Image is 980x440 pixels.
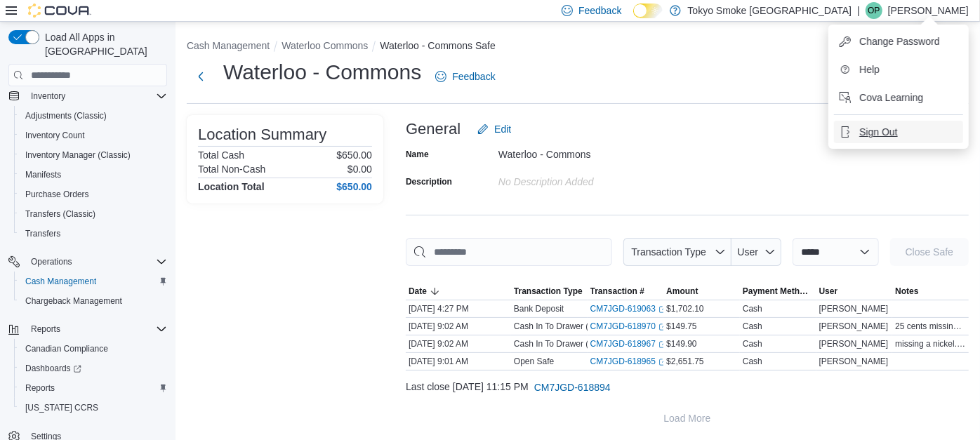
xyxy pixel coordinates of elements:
[20,166,67,183] a: Manifests
[857,2,860,19] p: |
[666,356,703,367] span: $2,651.75
[743,303,762,314] div: Cash
[590,338,667,349] a: CM7JGD-618967External link
[20,340,114,357] a: Canadian Compliance
[906,245,953,259] span: Close Safe
[25,321,167,338] span: Reports
[14,398,173,418] button: [US_STATE] CCRS
[25,149,131,161] span: Inventory Manager (Classic)
[14,165,173,185] button: Manifests
[14,204,173,224] button: Transfers (Classic)
[25,189,89,200] span: Purchase Orders
[890,238,969,266] button: Close Safe
[409,286,427,297] span: Date
[819,356,889,367] span: [PERSON_NAME]
[859,125,897,139] span: Sign Out
[20,273,102,290] a: Cash Management
[336,181,372,192] h4: $650.00
[20,107,167,124] span: Adjustments (Classic)
[223,58,421,86] h1: Waterloo - Commons
[198,164,266,175] h6: Total Non-Cash
[14,272,173,291] button: Cash Management
[25,276,96,287] span: Cash Management
[406,238,612,266] input: This is a search bar. As you type, the results lower in the page will automatically filter.
[666,338,696,349] span: $149.90
[20,147,167,164] span: Inventory Manager (Classic)
[31,91,65,102] span: Inventory
[380,40,495,51] button: Waterloo - Commons Safe
[20,147,136,164] a: Inventory Manager (Classic)
[859,34,939,48] span: Change Password
[514,321,648,332] p: Cash In To Drawer (Cash Drawer 3)
[529,373,616,401] button: CM7JGD-618894
[658,358,667,366] svg: External link
[834,86,963,109] button: Cova Learning
[14,291,173,311] button: Chargeback Management
[738,246,759,258] span: User
[28,4,91,18] img: Cova
[406,335,511,352] div: [DATE] 9:02 AM
[25,88,71,105] button: Inventory
[514,338,648,349] p: Cash In To Drawer (Cash Drawer 1)
[25,169,61,180] span: Manifests
[663,283,740,300] button: Amount
[498,143,687,160] div: Waterloo - Commons
[3,319,173,339] button: Reports
[819,321,889,332] span: [PERSON_NAME]
[25,253,167,270] span: Operations
[406,318,511,335] div: [DATE] 9:02 AM
[514,356,554,367] p: Open Safe
[25,295,122,307] span: Chargeback Management
[14,224,173,244] button: Transfers
[187,62,215,91] button: Next
[743,356,762,367] div: Cash
[406,373,969,401] div: Last close [DATE] 11:15 PM
[658,340,667,349] svg: External link
[25,130,85,141] span: Inventory Count
[816,283,893,300] button: User
[198,181,265,192] h4: Location Total
[25,110,107,121] span: Adjustments (Classic)
[25,363,81,374] span: Dashboards
[20,206,167,222] span: Transfers (Classic)
[514,303,564,314] p: Bank Deposit
[866,2,882,19] div: Owen Pfaff
[633,4,663,18] input: Dark Mode
[888,2,969,19] p: [PERSON_NAME]
[14,378,173,398] button: Reports
[534,380,611,394] span: CM7JGD-618894
[819,286,838,297] span: User
[25,343,108,354] span: Canadian Compliance
[859,62,880,76] span: Help
[895,338,966,349] span: missing a nickel. last night possibly skimmed incorrectly.
[895,321,966,332] span: 25 cents missing from close last night, possibly skimmed out too much?
[406,176,452,187] label: Description
[14,145,173,165] button: Inventory Manager (Classic)
[868,2,880,19] span: OP
[406,353,511,370] div: [DATE] 9:01 AM
[14,339,173,359] button: Canadian Compliance
[658,305,667,314] svg: External link
[20,399,167,416] span: Washington CCRS
[198,126,326,143] h3: Location Summary
[31,256,72,267] span: Operations
[430,62,501,91] a: Feedback
[187,39,969,55] nav: An example of EuiBreadcrumbs
[20,225,66,242] a: Transfers
[20,127,91,144] a: Inventory Count
[731,238,781,266] button: User
[511,283,588,300] button: Transaction Type
[347,164,372,175] p: $0.00
[20,127,167,144] span: Inventory Count
[590,356,667,367] a: CM7JGD-618965External link
[20,293,128,309] a: Chargeback Management
[336,149,372,161] p: $650.00
[452,69,495,84] span: Feedback
[590,321,667,332] a: CM7JGD-618970External link
[14,185,173,204] button: Purchase Orders
[666,321,696,332] span: $149.75
[406,404,969,432] button: Load More
[25,321,66,338] button: Reports
[20,225,167,242] span: Transfers
[406,121,461,138] h3: General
